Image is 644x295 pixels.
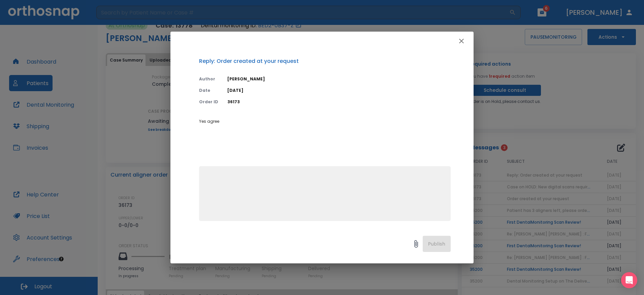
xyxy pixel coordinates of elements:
[199,87,219,94] p: Date
[621,272,637,288] div: Open Intercom Messenger
[227,76,451,82] p: [PERSON_NAME]
[199,57,451,65] p: Reply: Order created at your request
[227,87,451,94] p: [DATE]
[199,99,219,105] p: Order ID
[199,118,219,124] span: Yes agree
[227,99,451,105] p: 36173
[199,76,219,82] p: Author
